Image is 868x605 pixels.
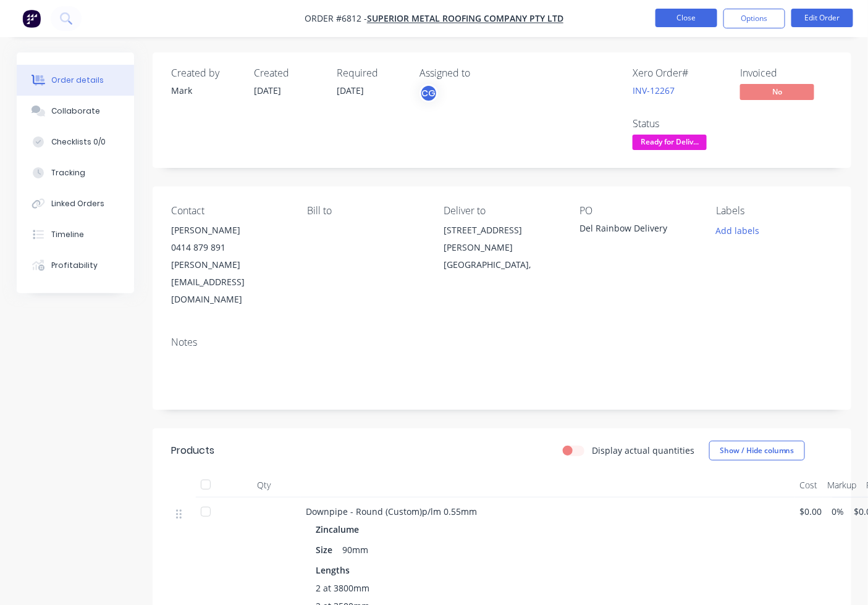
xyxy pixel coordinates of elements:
[171,239,288,256] div: 0414 879 891
[633,135,707,150] span: Ready for Deliv...
[419,84,438,102] button: CG
[171,222,288,308] div: [PERSON_NAME]0414 879 891[PERSON_NAME][EMAIL_ADDRESS][DOMAIN_NAME]
[51,260,98,271] div: Profitability
[316,541,337,559] div: Size
[51,198,104,209] div: Linked Orders
[171,205,288,217] div: Contact
[51,136,106,148] div: Checklists 0/0
[171,256,288,308] div: [PERSON_NAME][EMAIL_ADDRESS][DOMAIN_NAME]
[171,84,239,97] div: Mark
[723,9,785,28] button: Options
[795,473,823,498] div: Cost
[580,222,697,239] div: Del Rainbow Delivery
[51,75,104,86] div: Order details
[740,67,833,79] div: Invoiced
[444,222,560,239] div: [STREET_ADDRESS]
[444,239,560,273] div: [PERSON_NAME][GEOGRAPHIC_DATA],
[17,188,134,219] button: Linked Orders
[800,505,822,518] span: $0.00
[171,222,288,239] div: [PERSON_NAME]
[227,473,301,498] div: Qty
[51,167,85,178] div: Tracking
[740,84,814,99] span: No
[51,106,100,117] div: Collaborate
[832,505,845,518] span: 0%
[17,157,134,188] button: Tracking
[17,65,134,96] button: Order details
[655,9,717,27] button: Close
[709,222,766,238] button: Add labels
[17,250,134,281] button: Profitability
[419,67,543,79] div: Assigned to
[337,541,373,559] div: 90mm
[709,441,805,461] button: Show / Hide columns
[316,564,350,577] span: Lengths
[17,127,134,157] button: Checklists 0/0
[308,205,424,217] div: Bill to
[633,118,725,130] div: Status
[823,473,862,498] div: Markup
[367,13,563,25] a: Superior Metal Roofing Company Pty Ltd
[580,205,697,217] div: PO
[316,582,369,595] span: 2 at 3800mm
[316,520,364,538] div: Zincalume
[171,67,239,79] div: Created by
[716,205,833,217] div: Labels
[337,67,405,79] div: Required
[306,506,477,517] span: Downpipe - Round (Custom)p/lm 0.55mm
[254,67,322,79] div: Created
[22,9,41,28] img: Factory
[337,85,364,96] span: [DATE]
[633,135,707,153] button: Ready for Deliv...
[633,67,725,79] div: Xero Order #
[592,444,694,457] label: Display actual quantities
[444,222,560,273] div: [STREET_ADDRESS][PERSON_NAME][GEOGRAPHIC_DATA],
[305,13,367,25] span: Order #6812 -
[17,96,134,127] button: Collaborate
[254,85,281,96] span: [DATE]
[51,229,84,240] div: Timeline
[791,9,853,27] button: Edit Order
[17,219,134,250] button: Timeline
[633,85,675,96] a: INV-12267
[171,336,833,348] div: Notes
[444,205,560,217] div: Deliver to
[171,443,214,458] div: Products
